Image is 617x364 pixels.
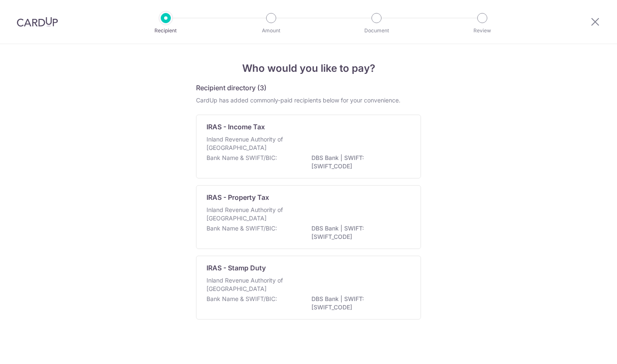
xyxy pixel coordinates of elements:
p: Bank Name & SWIFT/BIC: [207,295,277,303]
p: Review [451,26,513,35]
img: CardUp [17,17,58,27]
p: Inland Revenue Authority of [GEOGRAPHIC_DATA] [207,276,295,293]
h4: Who would you like to pay? [196,61,421,76]
p: Amount [240,26,302,35]
p: Document [345,26,408,35]
p: DBS Bank | SWIFT: [SWIFT_CODE] [311,295,405,312]
p: IRAS - Income Tax [207,122,265,132]
p: Inland Revenue Authority of [GEOGRAPHIC_DATA] [207,206,295,223]
p: Recipient [135,26,197,35]
p: IRAS - Property Tax [207,192,269,202]
div: CardUp has added commonly-paid recipients below for your convenience. [196,96,421,105]
p: Bank Name & SWIFT/BIC: [207,154,277,162]
p: Inland Revenue Authority of [GEOGRAPHIC_DATA] [207,135,295,152]
h5: Recipient directory (3) [196,83,267,93]
p: DBS Bank | SWIFT: [SWIFT_CODE] [311,224,405,241]
p: DBS Bank | SWIFT: [SWIFT_CODE] [311,154,405,170]
p: IRAS - Stamp Duty [207,263,266,273]
p: Bank Name & SWIFT/BIC: [207,224,277,233]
